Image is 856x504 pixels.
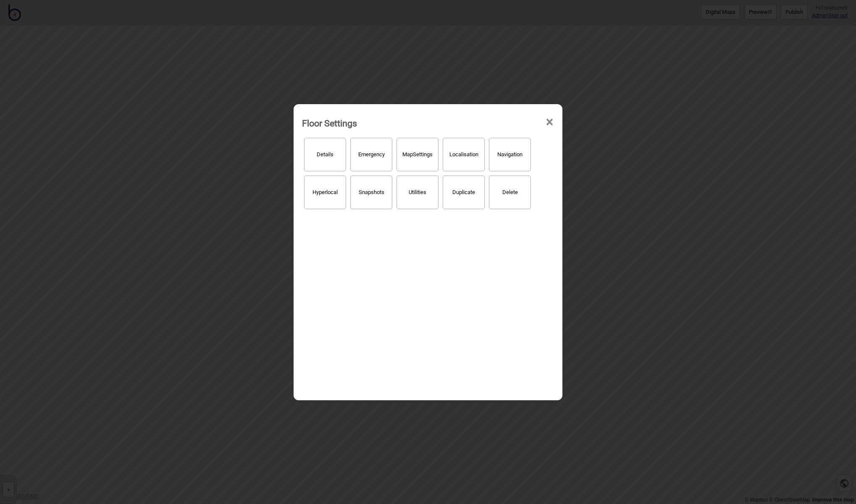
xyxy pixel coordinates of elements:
div: Floor Settings [302,114,357,132]
button: Utilities [396,176,439,209]
span: × [545,108,554,136]
button: Duplicate [443,176,485,209]
button: Hyperlocal [304,176,346,209]
button: Delete [489,176,531,209]
button: MapSettings [396,138,439,171]
button: Localisation [443,138,485,171]
button: Snapshots [350,176,392,209]
button: Emergency [350,138,392,171]
button: Details [304,138,346,171]
button: Navigation [489,138,531,171]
